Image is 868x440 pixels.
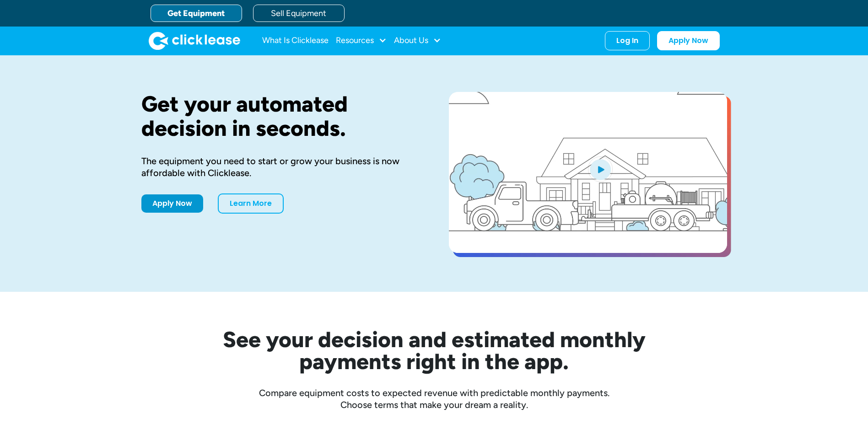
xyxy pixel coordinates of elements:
[151,5,242,22] a: Get Equipment
[394,32,441,50] div: About Us
[178,328,690,372] h2: See your decision and estimated monthly payments right in the app.
[657,31,720,50] a: Apply Now
[141,194,203,213] a: Apply Now
[149,32,240,50] a: home
[616,36,638,45] div: Log In
[336,32,387,50] div: Resources
[449,92,727,253] a: open lightbox
[588,156,613,182] img: Blue play button logo on a light blue circular background
[262,32,329,50] a: What Is Clicklease
[149,32,240,50] img: Clicklease logo
[253,5,345,22] a: Sell Equipment
[141,155,420,179] div: The equipment you need to start or grow your business is now affordable with Clicklease.
[141,387,727,411] div: Compare equipment costs to expected revenue with predictable monthly payments. Choose terms that ...
[141,92,420,140] h1: Get your automated decision in seconds.
[218,193,284,214] a: Learn More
